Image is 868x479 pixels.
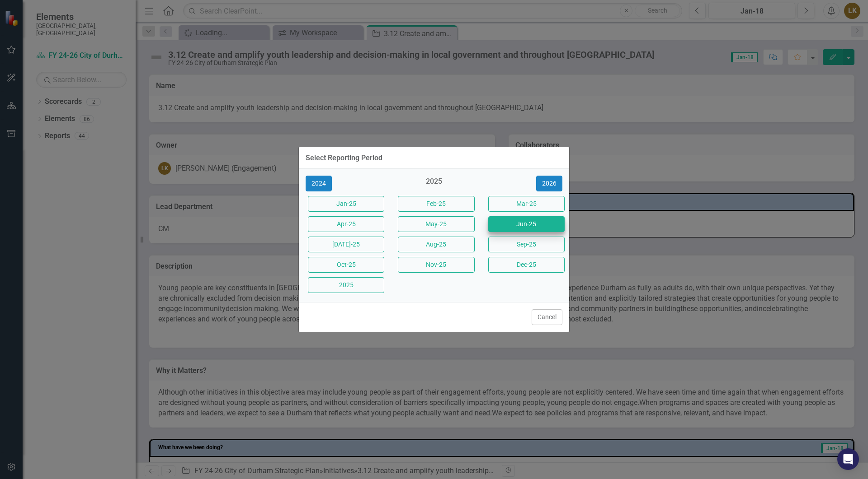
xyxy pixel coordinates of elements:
button: Sep-25 [488,237,565,252]
button: 2024 [306,176,332,191]
button: Oct-25 [308,257,384,273]
button: Apr-25 [308,216,384,232]
button: [DATE]-25 [308,237,384,252]
div: Open Intercom Messenger [837,448,859,470]
button: Cancel [532,309,562,325]
button: May-25 [398,216,474,232]
button: 2026 [536,176,562,191]
div: Select Reporting Period [306,154,382,162]
button: Aug-25 [398,237,474,252]
button: Jun-25 [488,216,565,232]
button: Feb-25 [398,196,474,212]
button: Dec-25 [488,257,565,273]
button: Jan-25 [308,196,384,212]
div: 2025 [396,177,472,191]
button: 2025 [308,277,384,293]
button: Nov-25 [398,257,474,273]
button: Mar-25 [488,196,565,212]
